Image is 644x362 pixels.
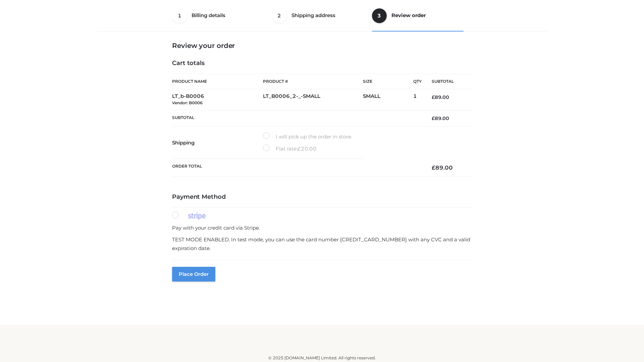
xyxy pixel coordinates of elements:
bdi: 20.00 [298,145,317,152]
p: Pay with your credit card via Stripe. [172,224,472,232]
th: Size [363,74,410,89]
bdi: 89.00 [432,94,449,100]
button: Place order [172,267,215,282]
bdi: 89.00 [432,164,453,171]
th: Product Name [172,74,263,89]
div: © 2025 [DOMAIN_NAME] Limited. All rights reserved. [100,355,544,361]
span: £ [298,145,301,152]
label: I will pick up the order in store. [263,132,352,141]
h4: Payment Method [172,193,472,201]
h3: Review your order [172,42,472,50]
th: Shipping [172,127,263,159]
td: 1 [413,89,422,110]
span: £ [432,164,435,171]
label: Flat rate: [263,144,317,153]
td: LT_B0006_2-_-SMALL [263,89,363,110]
p: TEST MODE ENABLED. In test mode, you can use the card number [CREDIT_CARD_NUMBER] with any CVC an... [172,235,472,252]
td: SMALL [363,89,413,110]
th: Product # [263,74,363,89]
th: Subtotal [172,110,422,126]
td: LT_b-B0006 [172,89,263,110]
th: Qty [413,74,422,89]
span: £ [432,94,435,100]
th: Subtotal [422,74,472,89]
small: Vendor: B0006 [172,100,203,105]
span: £ [432,115,435,121]
h4: Cart totals [172,60,472,67]
th: Order Total [172,159,422,177]
bdi: 89.00 [432,115,449,121]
